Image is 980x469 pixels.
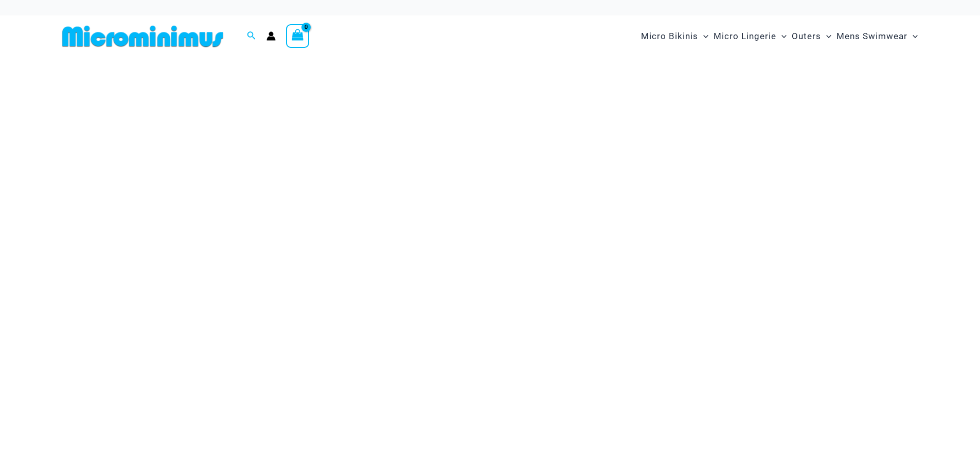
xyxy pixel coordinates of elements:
span: Menu Toggle [821,23,831,49]
span: Menu Toggle [698,23,708,49]
span: Mens Swimwear [836,23,907,49]
a: View Shopping Cart, empty [286,24,310,48]
a: Micro BikinisMenu ToggleMenu Toggle [638,21,711,52]
a: Micro LingerieMenu ToggleMenu Toggle [711,21,789,52]
span: Menu Toggle [776,23,787,49]
nav: Site Navigation [637,19,922,54]
img: MM SHOP LOGO FLAT [58,25,227,48]
a: OutersMenu ToggleMenu Toggle [789,21,834,52]
a: Mens SwimwearMenu ToggleMenu Toggle [834,21,920,52]
span: Micro Bikinis [641,23,698,49]
span: Outers [792,23,821,49]
span: Menu Toggle [907,23,918,49]
span: Micro Lingerie [714,23,776,49]
a: Search icon link [247,30,256,43]
a: Account icon link [266,31,276,41]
